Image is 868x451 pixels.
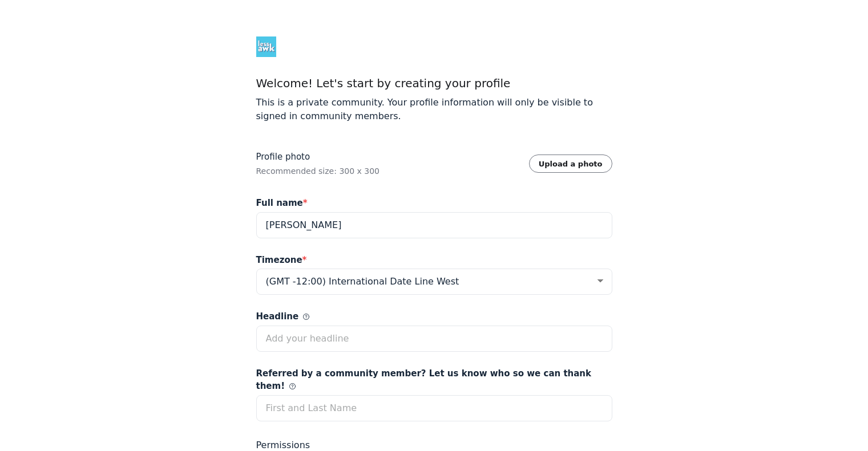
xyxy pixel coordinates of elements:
span: Referred by a community member? Let us know who so we can thank them! [256,367,612,393]
p: This is a private community. Your profile information will only be visible to signed in community... [256,96,612,123]
span: Full name [256,197,308,210]
input: Add your headline [256,326,612,352]
img: Less Awkward Hub [256,36,277,57]
div: Recommended size: 300 x 300 [256,165,380,177]
span: Headline [256,310,310,323]
label: Profile photo [256,151,380,164]
span: Timezone [256,254,307,267]
h1: Welcome! Let's start by creating your profile [256,75,612,91]
button: Upload a photo [529,155,612,173]
input: First and Last Name [256,395,612,421]
span: Permissions [256,440,612,451]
